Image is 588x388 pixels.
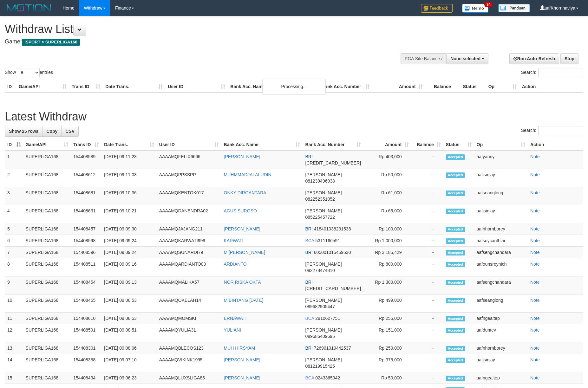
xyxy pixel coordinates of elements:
[474,235,528,247] td: aafsoycanthlai
[530,262,540,267] a: Note
[530,208,540,213] a: Note
[363,187,411,205] td: Rp 61,000
[23,205,71,223] td: SUPERLIGA168
[363,223,411,235] td: Rp 100,000
[71,151,101,169] td: 154408589
[5,81,16,93] th: ID
[5,3,53,13] img: MOTION_logo.png
[101,258,157,276] td: [DATE] 09:09:16
[101,342,157,354] td: [DATE] 09:08:06
[101,294,157,313] td: [DATE] 09:08:53
[5,23,386,36] h1: Withdraw List
[71,223,101,235] td: 154408457
[305,286,361,291] span: Copy 602001004818506 to clipboard
[530,238,540,243] a: Note
[314,250,351,255] span: Copy 605001015459530 to clipboard
[474,205,528,223] td: aafisinjay
[23,294,71,313] td: SUPERLIGA168
[157,324,221,342] td: AAAAMQYULIA31
[305,215,335,220] span: Copy 085225457722 to clipboard
[224,238,244,243] a: KARWATI
[498,4,530,12] img: panduan.png
[538,126,583,135] input: Search:
[305,346,312,351] span: BRI
[315,316,340,321] span: Copy 2910627751 to clipboard
[22,39,80,46] span: ISPORT > SUPERLIGA168
[5,39,386,45] h4: Game:
[157,235,221,247] td: AAAAMQKARWATI999
[305,172,342,177] span: [PERSON_NAME]
[157,187,221,205] td: AAAAMQKENTOK017
[305,197,335,202] span: Copy 082252351052 to clipboard
[5,223,23,235] td: 5
[425,81,461,93] th: Balance
[411,313,443,324] td: -
[157,247,221,258] td: AAAAMQSUNARDI79
[71,324,101,342] td: 154408591
[5,139,23,151] th: ID: activate to sort column descending
[446,316,465,321] span: Accepted
[101,276,157,294] td: [DATE] 09:09:13
[319,81,372,93] th: Bank Acc. Number
[16,81,69,93] th: Game/API
[69,81,103,93] th: Trans ID
[5,110,583,123] h1: Latest Withdraw
[305,334,335,339] span: Copy 089686409695 to clipboard
[521,126,583,135] label: Search:
[23,372,71,384] td: SUPERLIGA168
[5,354,23,372] td: 14
[224,154,260,159] a: [PERSON_NAME]
[23,313,71,324] td: SUPERLIGA168
[61,126,79,137] a: CSV
[5,169,23,187] td: 2
[519,81,583,93] th: Action
[5,68,53,77] label: Show entries
[462,4,489,13] img: Button%20Memo.svg
[474,247,528,258] td: aafsengchandara
[23,258,71,276] td: SUPERLIGA168
[372,81,425,93] th: Amount
[474,324,528,342] td: aafduntev
[224,250,265,255] a: M [PERSON_NAME]
[560,53,578,64] a: Stop
[9,129,38,134] span: Show 25 rows
[446,238,465,244] span: Accepted
[165,81,228,93] th: User ID
[5,247,23,258] td: 7
[224,262,247,267] a: ARDIANTO
[71,354,101,372] td: 154408358
[224,327,241,333] a: YULIANI
[305,250,312,255] span: BRI
[224,316,247,321] a: ERNAWATI
[305,357,342,362] span: [PERSON_NAME]
[5,258,23,276] td: 8
[363,294,411,313] td: Rp 499,000
[363,205,411,223] td: Rp 65,000
[474,354,528,372] td: aafisinjay
[411,247,443,258] td: -
[224,226,260,231] a: [PERSON_NAME]
[101,139,157,151] th: Date Trans.: activate to sort column ascending
[5,342,23,354] td: 13
[5,372,23,384] td: 15
[157,276,221,294] td: AAAAMQMALIKA57
[315,375,340,380] span: Copy 0243365942 to clipboard
[474,151,528,169] td: aafyanny
[446,328,465,333] span: Accepted
[157,354,221,372] td: AAAAMQVIKINK1995
[363,139,411,151] th: Amount: activate to sort column ascending
[305,160,361,165] span: Copy 616301004351506 to clipboard
[224,208,257,213] a: AGUS SUROSO
[446,346,465,351] span: Accepted
[305,178,335,184] span: Copy 081239496938 to clipboard
[474,223,528,235] td: aafnhornborey
[446,280,465,285] span: Accepted
[363,247,411,258] td: Rp 3,185,429
[5,205,23,223] td: 4
[101,187,157,205] td: [DATE] 09:10:36
[157,372,221,384] td: AAAAMQLUXSLIGA85
[71,276,101,294] td: 154408454
[363,169,411,187] td: Rp 50,000
[411,223,443,235] td: -
[23,187,71,205] td: SUPERLIGA168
